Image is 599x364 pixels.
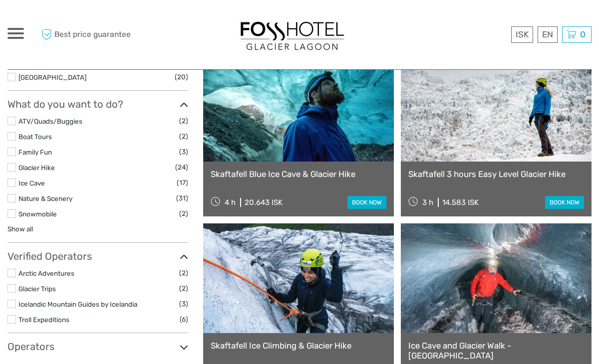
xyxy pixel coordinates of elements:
span: Best price guarantee [39,26,154,43]
span: (24) [175,162,188,173]
button: Open LiveChat chat widget [115,15,127,27]
p: We're away right now. Please check back later! [14,17,113,25]
a: Show all [7,225,33,233]
span: 4 h [225,198,236,207]
a: [GEOGRAPHIC_DATA] [18,73,86,81]
span: (3) [179,298,188,310]
a: Glacier Hike [18,164,55,172]
span: (2) [179,283,188,294]
span: (3) [179,146,188,158]
img: 1303-6910c56d-1cb8-4c54-b886-5f11292459f5_logo_big.jpg [237,17,347,52]
div: 20.643 ISK [245,198,283,207]
span: (2) [179,115,188,127]
div: EN [538,26,558,43]
a: book now [545,196,584,209]
span: (2) [179,267,188,279]
a: Nature & Scenery [18,194,72,202]
span: ISK [516,29,529,39]
a: Ice Cave and Glacier Walk - [GEOGRAPHIC_DATA] [408,341,584,361]
a: Boat Tours [18,133,52,141]
span: 3 h [422,198,433,207]
h3: What do you want to do? [7,98,188,110]
span: (17) [177,177,188,188]
a: Ice Cave [18,179,45,187]
a: Skaftafell 3 hours Easy Level Glacier Hike [408,169,584,179]
a: ATV/Quads/Buggies [18,117,82,125]
a: Snowmobile [18,210,57,218]
a: Icelandic Mountain Guides by Icelandia [18,300,137,308]
a: Arctic Adventures [18,269,74,277]
span: (2) [179,208,188,219]
a: Troll Expeditions [18,316,69,324]
h3: Verified Operators [7,250,188,262]
span: (2) [179,131,188,142]
h3: Operators [7,341,188,353]
a: Skaftafell Blue Ice Cave & Glacier Hike [211,169,386,179]
a: book now [347,196,386,209]
span: (20) [175,71,188,83]
a: Glacier Trips [18,285,56,293]
a: Family Fun [18,148,52,156]
span: (6) [180,314,188,325]
a: Skaftafell Ice Climbing & Glacier Hike [211,341,386,351]
span: (31) [176,192,188,204]
span: 0 [579,29,587,39]
div: 14.583 ISK [442,198,479,207]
